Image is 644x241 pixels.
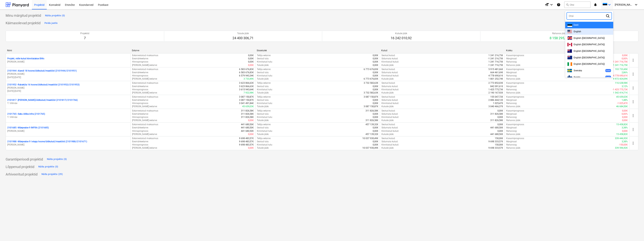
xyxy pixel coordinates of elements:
[606,76,610,78] p: beeta
[574,76,580,78] span: Suomi
[574,56,605,59] span: English ([GEOGRAPHIC_DATA])
[625,223,644,241] iframe: Chat Widget
[574,24,579,26] span: Eesti
[574,37,605,39] span: English ([GEOGRAPHIC_DATA])
[574,50,605,52] span: English ([GEOGRAPHIC_DATA])
[574,30,581,33] span: English
[634,2,638,7] i: keyboard_arrow_down
[606,69,610,72] p: beeta
[574,63,605,65] span: English ([GEOGRAPHIC_DATA])
[615,3,633,6] span: [PERSON_NAME]
[574,43,605,46] span: English ([GEOGRAPHIC_DATA])
[574,69,582,72] span: Svenska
